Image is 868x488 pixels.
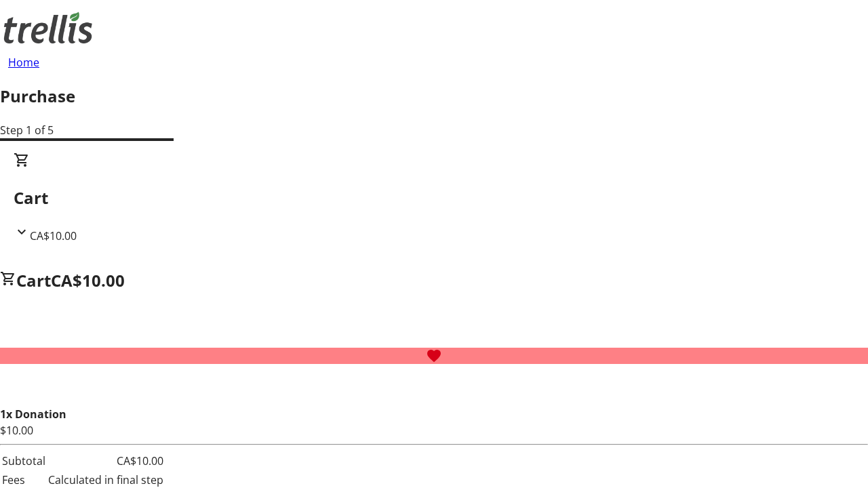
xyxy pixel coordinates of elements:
[14,186,854,210] h2: Cart
[14,152,854,244] div: CartCA$10.00
[51,269,125,291] span: CA$10.00
[30,228,77,243] span: CA$10.00
[16,269,51,291] span: Cart
[47,452,164,470] td: CA$10.00
[1,452,46,470] td: Subtotal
